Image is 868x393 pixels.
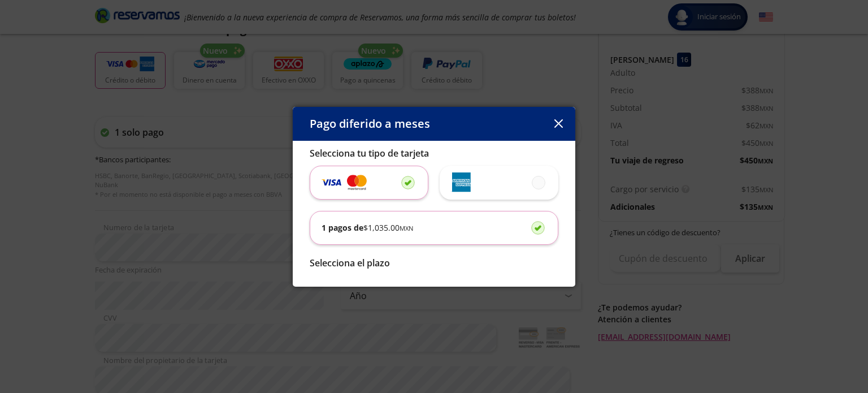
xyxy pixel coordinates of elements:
p: Pago diferido a meses [310,115,430,132]
small: MXN [400,224,413,232]
iframe: Messagebird Livechat Widget [802,318,857,382]
p: Selecciona el plazo [310,256,558,270]
img: svg+xml;base64,PD94bWwgdmVyc2lvbj0iMS4wIiBlbmNvZGluZz0iVVRGLTgiIHN0YW5kYWxvbmU9Im5vIj8+Cjxzdmcgd2... [322,176,341,189]
img: svg+xml;base64,PD94bWwgdmVyc2lvbj0iMS4wIiBlbmNvZGluZz0iVVRGLTgiIHN0YW5kYWxvbmU9Im5vIj8+Cjxzdmcgd2... [347,174,367,192]
p: 1 pagos de [322,222,413,234]
p: Selecciona tu tipo de tarjeta [310,146,558,160]
img: svg+xml;base64,PD94bWwgdmVyc2lvbj0iMS4wIiBlbmNvZGluZz0iVVRGLTgiIHN0YW5kYWxvbmU9Im5vIj8+Cjxzdmcgd2... [451,172,471,192]
span: $ 1,035.00 [363,222,413,234]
